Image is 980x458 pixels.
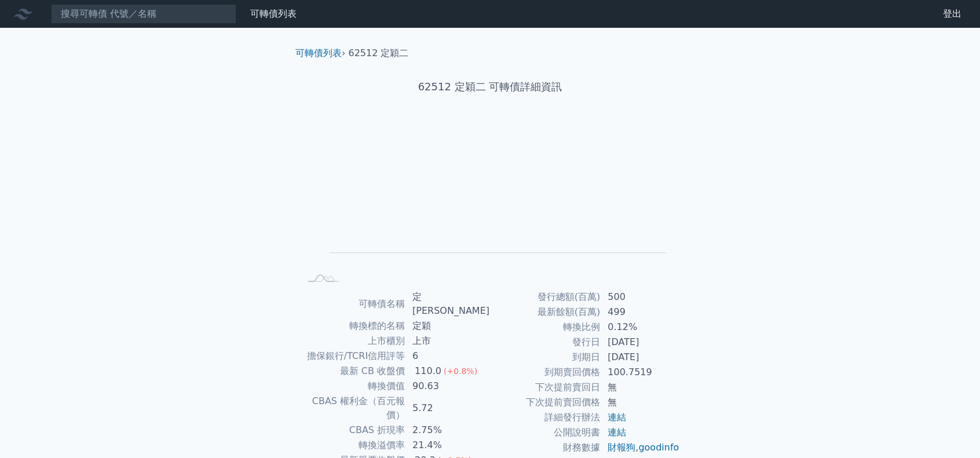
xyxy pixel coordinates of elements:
[300,438,405,453] td: 轉換溢價率
[405,438,490,453] td: 21.4%
[608,442,635,453] a: 財報狗
[490,380,601,395] td: 下次提前賣回日
[608,412,626,423] a: 連結
[300,349,405,364] td: 擔保銀行/TCRI信用評等
[490,395,601,410] td: 下次提前賣回價格
[300,334,405,349] td: 上市櫃別
[295,46,345,60] li: ›
[490,425,601,440] td: 公開說明書
[601,335,680,350] td: [DATE]
[601,395,680,410] td: 無
[405,394,490,423] td: 5.72
[300,318,405,334] td: 轉換標的名稱
[490,320,601,335] td: 轉換比例
[300,379,405,394] td: 轉換價值
[490,365,601,380] td: 到期賣回價格
[295,47,342,58] a: 可轉債列表
[490,410,601,425] td: 詳細發行辦法
[250,8,297,19] a: 可轉債列表
[490,335,601,350] td: 發行日
[300,394,405,423] td: CBAS 權利金（百元報價）
[601,350,680,365] td: [DATE]
[601,320,680,335] td: 0.12%
[608,427,626,438] a: 連結
[286,79,694,95] h1: 62512 定穎二 可轉債詳細資訊
[405,379,490,394] td: 90.63
[405,318,490,334] td: 定穎
[934,5,971,23] a: 登出
[319,131,667,270] g: Chart
[601,290,680,305] td: 500
[300,364,405,379] td: 最新 CB 收盤價
[601,380,680,395] td: 無
[405,334,490,349] td: 上市
[601,440,680,455] td: ,
[601,305,680,320] td: 499
[405,349,490,364] td: 6
[405,423,490,438] td: 2.75%
[444,367,477,376] span: (+0.8%)
[601,365,680,380] td: 100.7519
[490,440,601,455] td: 財務數據
[300,290,405,318] td: 可轉債名稱
[638,442,679,453] a: goodinfo
[412,364,444,378] div: 110.0
[300,423,405,438] td: CBAS 折現率
[51,4,236,24] input: 搜尋可轉債 代號／名稱
[490,305,601,320] td: 最新餘額(百萬)
[405,290,490,318] td: 定[PERSON_NAME]
[490,290,601,305] td: 發行總額(百萬)
[349,46,409,60] li: 62512 定穎二
[490,350,601,365] td: 到期日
